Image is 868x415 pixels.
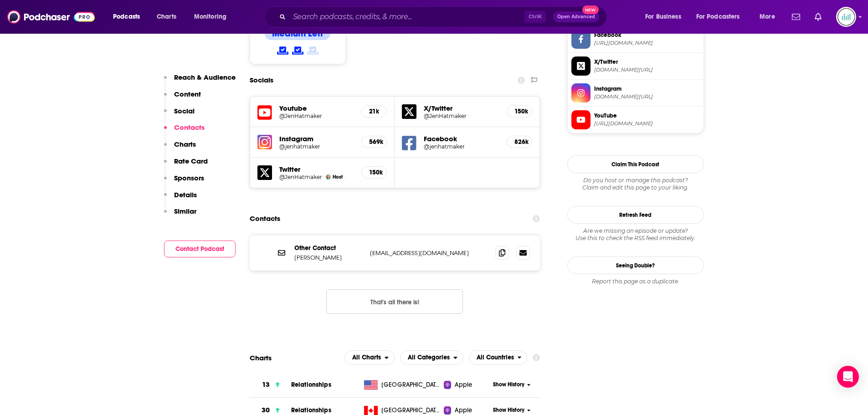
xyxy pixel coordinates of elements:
button: Show History [490,381,534,389]
img: Jen Hatmaker [326,174,331,179]
span: Canada [381,406,441,415]
button: Refresh Feed [567,206,704,224]
button: open menu [469,350,528,365]
button: Similar [164,207,196,224]
p: Sponsors [174,174,204,182]
button: open menu [753,10,786,24]
h5: X/Twitter [424,104,499,113]
a: @jenhatmaker [279,143,354,150]
img: Podchaser - Follow, Share and Rate Podcasts [7,8,95,26]
h5: 826k [514,138,524,146]
span: For Business [645,10,681,23]
p: [EMAIL_ADDRESS][DOMAIN_NAME] [370,249,488,257]
span: Facebook [594,31,700,39]
p: Rate Card [174,157,208,165]
h5: 569k [369,138,379,146]
span: Monitoring [194,10,226,23]
span: Show History [493,406,524,414]
h2: Socials [250,72,273,89]
button: Contact Podcast [164,241,236,257]
p: Similar [174,207,196,215]
span: https://www.facebook.com/jenhatmaker [594,40,700,46]
span: https://www.youtube.com/@JenHatmaker [594,120,700,127]
h5: Youtube [279,104,354,113]
h5: 150k [514,108,524,115]
a: Apple [444,406,490,415]
div: Search podcasts, credits, & more... [273,6,616,27]
button: Show profile menu [836,7,856,27]
h5: Instagram [279,134,354,143]
button: open menu [639,10,693,24]
span: Logged in as podglomerate [836,7,856,27]
div: Open Intercom Messenger [837,366,859,388]
h2: Contacts [250,210,280,227]
a: @JenHatmaker [279,113,354,119]
span: All Charts [352,354,381,361]
button: Social [164,107,195,123]
a: Charts [151,10,182,24]
a: YouTube[URL][DOMAIN_NAME] [571,110,700,129]
span: Charts [157,10,176,23]
button: Open AdvancedNew [553,11,599,22]
a: Seeing Double? [567,256,704,274]
a: Relationships [291,381,331,389]
h2: Countries [469,350,528,365]
a: 13 [250,372,291,397]
button: open menu [400,350,463,365]
span: Ctrl K [524,11,546,23]
div: Are we missing an episode or update? Use this to check the RSS feed immediately. [567,227,704,242]
button: Details [164,190,197,207]
span: twitter.com/JenHatmaker [594,67,700,73]
p: Other Contact [294,244,363,252]
a: Show notifications dropdown [811,9,825,25]
button: Content [164,90,201,107]
button: open menu [690,10,753,24]
h3: 13 [262,379,270,390]
span: Apple [455,380,472,389]
span: All Categories [408,354,450,361]
div: Claim and edit this page to your liking. [567,177,704,191]
p: Charts [174,140,196,149]
span: Open Advanced [557,15,595,19]
p: Details [174,190,197,199]
span: Apple [455,406,472,415]
button: Rate Card [164,157,208,174]
span: United States [381,380,441,389]
a: X/Twitter[DOMAIN_NAME][URL] [571,56,700,76]
span: All Countries [477,354,514,361]
p: Social [174,107,195,115]
button: Sponsors [164,174,204,190]
span: Podcasts [113,10,140,23]
a: @jenhatmaker [424,143,499,150]
p: Content [174,90,201,98]
p: Reach & Audience [174,73,236,82]
button: open menu [188,10,238,24]
h2: Charts [250,354,272,362]
a: Facebook[URL][DOMAIN_NAME] [571,30,700,49]
button: open menu [344,350,395,365]
button: Show History [490,406,534,414]
button: Charts [164,140,196,157]
h2: Platforms [344,350,395,365]
p: Contacts [174,123,205,132]
a: Show notifications dropdown [788,9,804,25]
span: Show History [493,381,524,389]
a: Relationships [291,406,331,414]
span: X/Twitter [594,58,700,66]
h5: @JenHatmaker [424,113,499,119]
button: Claim This Podcast [567,155,704,173]
button: Contacts [164,123,205,140]
button: Nothing here. [326,289,463,314]
h5: Facebook [424,134,499,143]
button: Reach & Audience [164,73,236,90]
span: New [582,5,599,14]
span: More [760,10,775,23]
span: Instagram [594,85,700,93]
button: open menu [107,10,152,24]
